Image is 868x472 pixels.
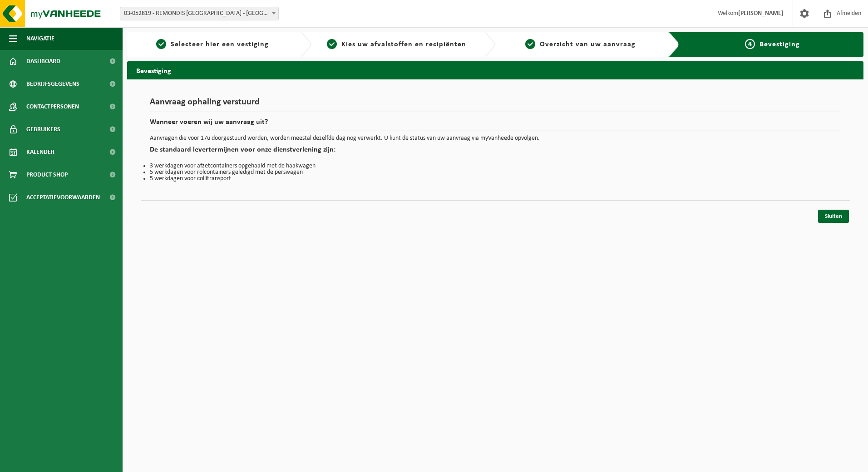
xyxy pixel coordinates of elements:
[540,41,636,48] span: Overzicht van uw aanvraag
[26,141,54,163] span: Kalender
[132,39,293,50] a: 1Selecteer hier een vestiging
[26,118,60,141] span: Gebruikers
[127,61,863,79] h2: Bevestiging
[150,169,841,176] li: 5 werkdagen voor rolcontainers geledigd met de perswagen
[745,39,755,49] span: 4
[525,39,535,49] span: 3
[171,41,269,48] span: Selecteer hier een vestiging
[738,10,784,17] strong: [PERSON_NAME]
[26,186,100,209] span: Acceptatievoorwaarden
[120,7,279,20] span: 03-052819 - REMONDIS WEST-VLAANDEREN - OOSTENDE
[500,39,661,50] a: 3Overzicht van uw aanvraag
[26,163,68,186] span: Product Shop
[26,50,60,73] span: Dashboard
[26,73,79,95] span: Bedrijfsgegevens
[120,7,278,20] span: 03-052819 - REMONDIS WEST-VLAANDEREN - OOSTENDE
[759,41,800,48] span: Bevestiging
[150,176,841,182] li: 5 werkdagen voor collitransport
[150,98,841,112] h1: Aanvraag ophaling verstuurd
[150,163,841,169] li: 3 werkdagen voor afzetcontainers opgehaald met de haakwagen
[341,41,466,48] span: Kies uw afvalstoffen en recipiënten
[316,39,478,50] a: 2Kies uw afvalstoffen en recipiënten
[26,95,79,118] span: Contactpersonen
[327,39,337,49] span: 2
[26,27,54,50] span: Navigatie
[150,118,841,131] h2: Wanneer voeren wij uw aanvraag uit?
[818,210,849,223] a: Sluiten
[156,39,166,49] span: 1
[150,146,841,158] h2: De standaard levertermijnen voor onze dienstverlening zijn:
[150,135,841,142] p: Aanvragen die voor 17u doorgestuurd worden, worden meestal dezelfde dag nog verwerkt. U kunt de s...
